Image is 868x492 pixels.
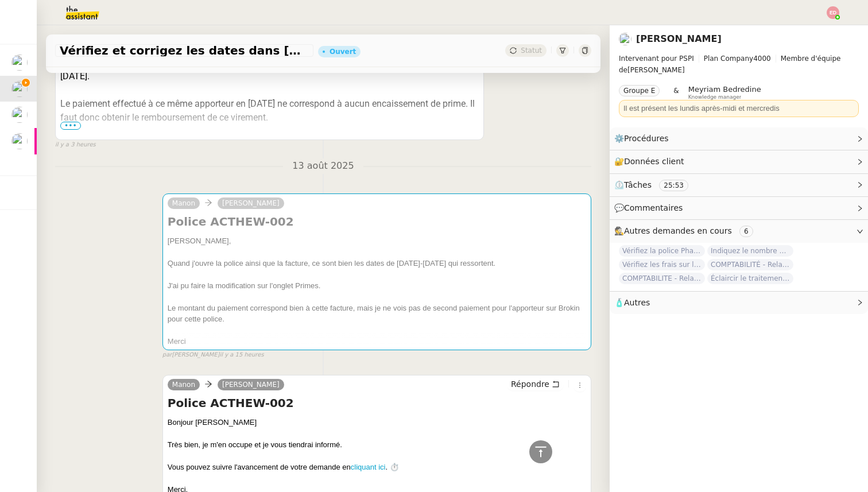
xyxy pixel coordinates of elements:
[827,6,839,19] img: svg
[619,33,631,45] img: users%2F0zQGGmvZECeMseaPawnreYAQQyS2%2Favatar%2Feddadf8a-b06f-4db9-91c4-adeed775bb0f
[168,439,586,451] div: Très bien, je m'en occupe et je vous tiendrai informé.
[330,48,356,55] div: Ouvert
[60,97,479,125] div: Le paiement effectué à ce même apporteur en [DATE] ne correspond à aucun encaissement de prime. I...
[623,103,854,114] div: Il est présent les lundis après-midi et mercredis
[624,203,683,212] span: Commentaires
[688,85,761,94] span: Meyriam Bedredine
[60,122,81,130] span: •••
[351,463,386,471] a: cliquant ici
[168,214,586,230] h4: Police ACTHEW-002
[610,197,868,219] div: 💬Commentaires
[636,33,722,44] a: [PERSON_NAME]
[11,107,28,123] img: users%2Fa6PbEmLwvGXylUqKytRPpDpAx153%2Favatar%2Ffanny.png
[168,280,586,292] div: J'ai pu faire la modification sur l'onglet Primes.
[753,55,771,63] span: 4000
[614,226,758,235] span: 🕵️
[60,45,309,56] span: Vérifiez et corrigez les dates dans [GEOGRAPHIC_DATA]
[507,378,564,390] button: Répondre
[11,55,28,71] img: users%2F0zQGGmvZECeMseaPawnreYAQQyS2%2Favatar%2Feddadf8a-b06f-4db9-91c4-adeed775bb0f
[218,198,284,208] a: [PERSON_NAME]
[521,47,542,55] span: Statut
[624,226,732,235] span: Autres demandes en cours
[168,198,200,208] a: Manon
[168,417,586,428] div: Bonjour [PERSON_NAME]
[168,303,586,325] div: Le montant du paiement correspond bien à cette facture, mais je ne vois pas de second paiement po...
[511,378,549,390] span: Répondre
[283,158,363,174] span: 13 août 2025
[619,85,660,96] nz-tag: Groupe E
[659,180,688,191] nz-tag: 25:53
[55,140,96,150] span: il y a 3 heures
[739,226,753,237] nz-tag: 6
[168,235,586,247] div: [PERSON_NAME],
[707,273,793,284] span: Éclaircir le traitement des bordereaux GoldenCare
[619,55,694,63] span: Intervenant pour PSPI
[168,462,586,473] div: Vous pouvez suivre l'avancement de votre demande en . ⏱️
[614,298,650,307] span: 🧴
[614,132,674,145] span: ⚙️
[218,379,284,390] a: [PERSON_NAME]
[619,259,705,270] span: Vérifiez les frais sur la police
[619,245,705,257] span: Vérifiez la police Pharaon Deema
[614,155,689,168] span: 🔐
[610,127,868,150] div: ⚙️Procédures
[624,134,669,143] span: Procédures
[162,350,264,360] small: [PERSON_NAME]
[168,395,586,411] h4: Police ACTHEW-002
[707,259,793,270] span: COMPTABILITÉ - Relance des primes GoldenCare impayées- [DATE]
[168,258,586,269] div: Quand j'ouvre la police ainsi que la facture, ce sont bien les dates de [DATE]-[DATE] qui ressort...
[610,292,868,314] div: 🧴Autres
[614,180,698,189] span: ⏲️
[162,350,172,360] span: par
[168,336,586,347] div: Merci
[610,150,868,173] div: 🔐Données client
[168,379,200,390] a: Manon
[619,53,859,76] span: [PERSON_NAME]
[673,85,679,100] span: &
[11,81,28,97] img: users%2F0zQGGmvZECeMseaPawnreYAQQyS2%2Favatar%2Feddadf8a-b06f-4db9-91c4-adeed775bb0f
[688,94,742,100] span: Knowledge manager
[707,245,793,257] span: Indiquez le nombre d'actions pour Ecohub
[610,174,868,196] div: ⏲️Tâches 25:53
[704,55,753,63] span: Plan Company
[11,133,28,149] img: users%2FC0n4RBXzEbUC5atUgsP2qpDRH8u1%2Favatar%2F48114808-7f8b-4f9a-89ba-6a29867a11d8
[219,350,263,360] span: il y a 15 heures
[624,298,650,307] span: Autres
[624,180,652,189] span: Tâches
[619,273,705,284] span: COMPTABILITE - Relances factures impayées - [DATE]
[610,220,868,242] div: 🕵️Autres demandes en cours 6
[624,157,684,166] span: Données client
[614,203,688,212] span: 💬
[688,85,761,100] app-user-label: Knowledge manager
